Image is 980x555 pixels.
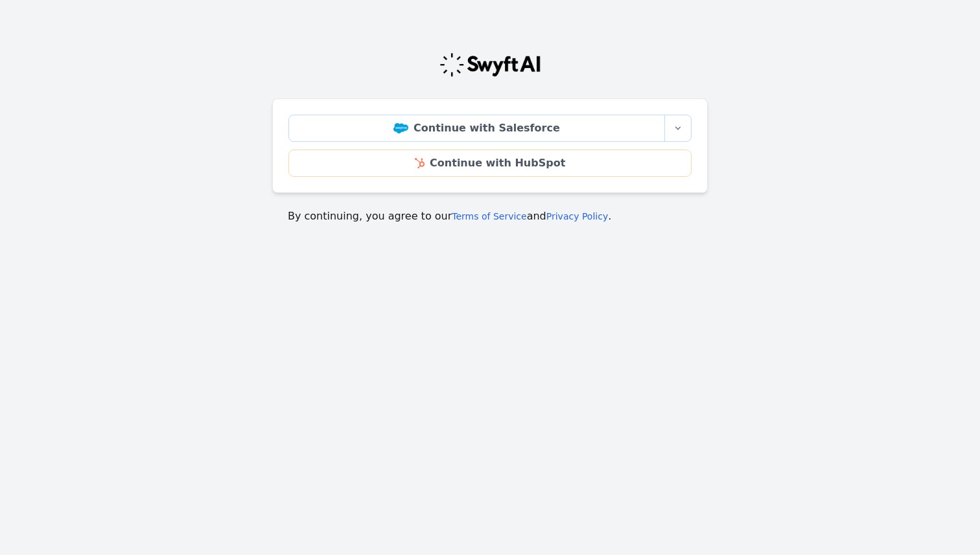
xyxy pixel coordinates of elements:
[288,115,665,142] a: Continue with Salesforce
[439,52,541,78] img: Swyft Logo
[546,211,608,221] a: Privacy Policy
[288,209,692,224] p: By continuing, you agree to our and .
[288,150,692,177] a: Continue with HubSpot
[452,211,526,221] a: Terms of Service
[415,158,425,168] img: HubSpot
[393,123,408,133] img: Salesforce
